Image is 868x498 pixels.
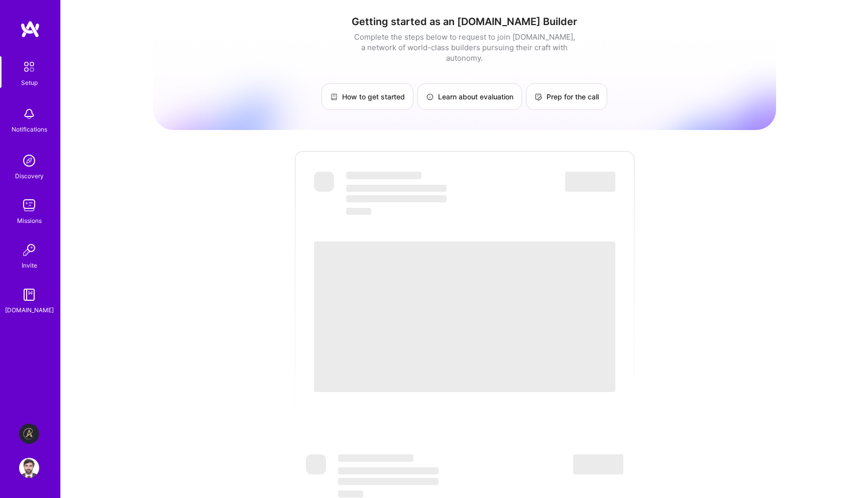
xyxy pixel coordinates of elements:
span: ‌ [346,208,371,215]
span: ‌ [314,172,334,192]
img: setup [19,56,40,77]
span: ‌ [338,490,363,497]
div: Missions [17,215,42,226]
img: discovery [19,151,39,171]
a: User Avatar [17,458,42,478]
img: Learn about evaluation [426,93,434,101]
img: Aldea: Transforming Behavior Change Through AI-Driven Coaching [19,424,39,444]
span: ‌ [338,467,439,474]
div: Invite [22,260,37,271]
img: Prep for the call [534,93,542,101]
a: Prep for the call [526,83,607,110]
span: ‌ [573,454,623,474]
span: ‌ [314,241,615,392]
span: ‌ [338,478,439,485]
span: ‌ [346,185,447,192]
div: Setup [21,77,38,88]
div: Notifications [12,124,47,135]
a: Aldea: Transforming Behavior Change Through AI-Driven Coaching [17,424,42,444]
span: ‌ [565,172,615,192]
img: How to get started [330,93,338,101]
img: User Avatar [19,458,39,478]
a: How to get started [321,83,413,110]
h1: Getting started as an [DOMAIN_NAME] Builder [153,16,776,28]
span: ‌ [306,454,326,474]
a: Learn about evaluation [417,83,522,110]
img: teamwork [19,195,39,215]
img: bell [19,104,39,124]
img: Invite [19,240,39,260]
div: Discovery [15,171,44,181]
span: ‌ [346,195,447,202]
div: [DOMAIN_NAME] [5,305,54,315]
img: logo [20,20,40,38]
span: ‌ [338,454,413,462]
span: ‌ [346,172,421,179]
img: guide book [19,285,39,305]
div: Complete the steps below to request to join [DOMAIN_NAME], a network of world-class builders purs... [352,32,578,63]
